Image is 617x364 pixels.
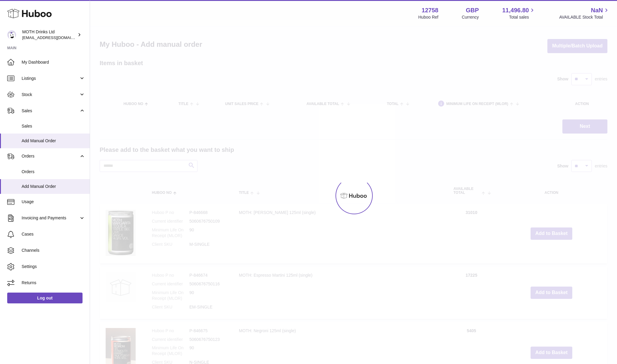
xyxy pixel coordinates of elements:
span: Stock [22,92,79,98]
span: My Dashboard [22,59,85,65]
span: AVAILABLE Stock Total [559,14,610,20]
span: Returns [22,280,85,286]
span: Total sales [509,14,536,20]
span: Add Manual Order [22,184,85,189]
img: orders@mothdrinks.com [7,30,16,39]
span: NaN [591,6,603,14]
a: 11,496.80 Total sales [502,6,536,20]
div: Currency [462,14,479,20]
span: Listings [22,76,79,81]
span: Settings [22,264,85,269]
div: Huboo Ref [418,14,438,20]
a: Log out [7,293,83,303]
span: Sales [22,123,85,129]
strong: GBP [466,6,479,14]
span: Channels [22,248,85,253]
span: Add Manual Order [22,138,85,144]
span: Cases [22,231,85,237]
span: 11,496.80 [502,6,529,14]
div: MOTH Drinks Ltd [22,29,76,41]
span: Orders [22,169,85,175]
strong: 12758 [422,6,438,14]
span: Sales [22,108,79,114]
span: Invoicing and Payments [22,215,79,221]
span: Usage [22,199,85,205]
span: Orders [22,153,79,159]
a: NaN AVAILABLE Stock Total [559,6,610,20]
span: [EMAIL_ADDRESS][DOMAIN_NAME] [22,35,88,40]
